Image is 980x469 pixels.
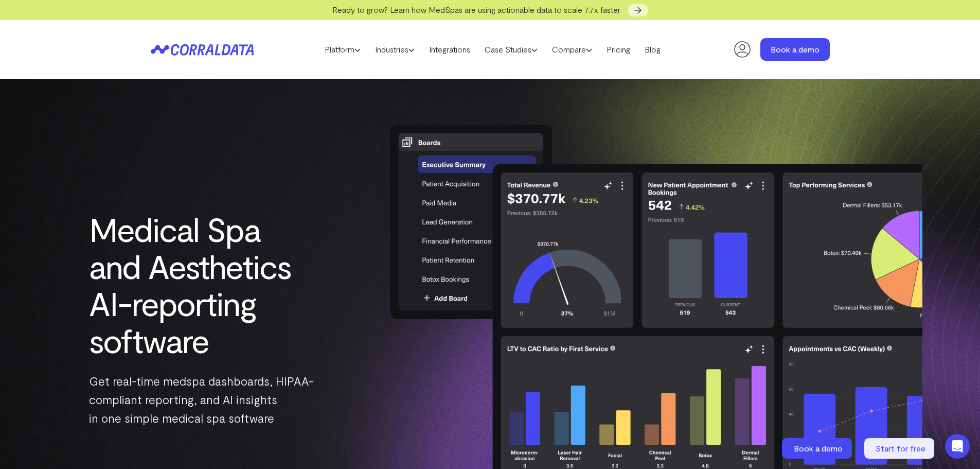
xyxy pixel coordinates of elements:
a: Book a demo [760,38,830,61]
a: Compare [545,42,599,57]
a: Platform [317,42,368,57]
a: Pricing [599,42,637,57]
a: Blog [637,42,668,57]
div: Open Intercom Messenger [945,434,970,459]
a: Start for free [864,438,936,459]
a: Book a demo [782,438,854,459]
span: Ready to grow? Learn how MedSpas are using actionable data to scale 7.7x faster [332,5,620,14]
span: Book a demo [794,443,843,453]
a: Industries [368,42,422,57]
span: Start for free [876,443,925,453]
h1: Medical Spa and Aesthetics AI-reporting software [89,211,314,359]
p: Get real-time medspa dashboards, HIPAA-compliant reporting, and AI insights in one simple medical... [89,372,314,427]
a: Integrations [422,42,477,57]
a: Case Studies [477,42,545,57]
